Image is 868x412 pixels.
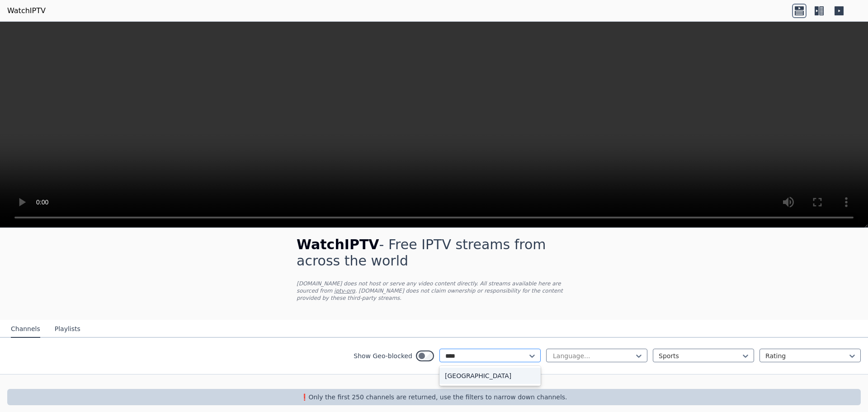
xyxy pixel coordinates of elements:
h1: - Free IPTV streams from across the world [297,237,571,269]
a: WatchIPTV [7,5,46,16]
button: Channels [11,321,40,338]
div: [GEOGRAPHIC_DATA] [439,368,541,384]
label: Show Geo-blocked [354,351,412,360]
button: Playlists [55,321,80,338]
span: WatchIPTV [297,237,379,252]
a: iptv-org [334,288,355,294]
p: ❗️Only the first 250 channels are returned, use the filters to narrow down channels. [11,393,857,402]
p: [DOMAIN_NAME] does not host or serve any video content directly. All streams available here are s... [297,280,571,302]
